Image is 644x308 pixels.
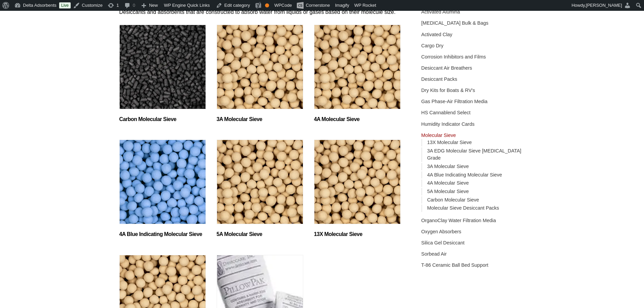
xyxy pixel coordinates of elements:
[314,116,401,122] h2: 4A Molecular Sieve
[421,20,488,26] a: [MEDICAL_DATA] Bulk & Bags
[314,25,401,122] a: Visit product category 4A Molecular Sieve
[427,172,502,177] a: 4A Blue Indicating Molecular Sieve
[217,140,303,237] a: Visit product category 5A Molecular Sieve
[421,110,471,115] a: HS Cannablend Select
[421,121,475,127] a: Humidity Indicator Cards
[217,25,303,109] img: 3A Molecular Sieve
[314,231,401,237] h2: 13X Molecular Sieve
[314,140,401,224] img: 13X Molecular Sieve
[427,140,472,145] a: 13X Molecular Sieve
[427,205,499,211] a: Molecular Sieve Desiccant Packs
[421,88,475,93] a: Dry Kits for Boats & RV's
[217,116,303,122] h2: 3A Molecular Sieve
[314,140,401,237] a: Visit product category 13X Molecular Sieve
[421,9,460,15] a: Activated Alumina
[217,140,303,224] img: 5A Molecular Sieve
[119,231,206,237] h2: 4A Blue Indicating Molecular Sieve
[421,65,472,71] a: Desiccant Air Breathers
[427,197,479,203] a: Carbon Molecular Sieve
[217,25,303,122] a: Visit product category 3A Molecular Sieve
[119,7,401,17] p: Desiccants and adsorbents that are constructed to absorb water from liquids or gases based on the...
[421,133,456,138] a: Molecular Sieve
[314,25,401,109] img: 4A Molecular Sieve
[119,140,206,224] img: 4A Blue Indicating Molecular Sieve
[427,148,521,161] a: 3A EDG Molecular Sieve [MEDICAL_DATA] Grade
[119,25,206,109] img: Carbon Molecular Sieve
[586,3,622,8] span: [PERSON_NAME]
[421,251,447,257] a: Sorbead Air
[421,32,452,37] a: Activated Clay
[421,99,487,104] a: Gas Phase-Air Filtration Media
[421,240,464,245] a: Silica Gel Desiccant
[421,229,461,234] a: Oxygen Absorbers
[427,164,469,169] a: 3A Molecular Sieve
[59,2,71,8] a: Live
[421,218,496,223] a: OrganoClay Water Filtration Media
[427,180,469,186] a: 4A Molecular Sieve
[421,54,486,60] a: Corrosion Inhibitors and Films
[217,231,303,237] h2: 5A Molecular Sieve
[421,43,444,48] a: Cargo Dry
[119,140,206,237] a: Visit product category 4A Blue Indicating Molecular Sieve
[119,25,206,122] a: Visit product category Carbon Molecular Sieve
[421,76,457,82] a: Desiccant Packs
[265,3,269,7] div: OK
[421,262,488,268] a: T-86 Ceramic Ball Bed Support
[119,116,206,122] h2: Carbon Molecular Sieve
[427,189,469,194] a: 5A Molecular Sieve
